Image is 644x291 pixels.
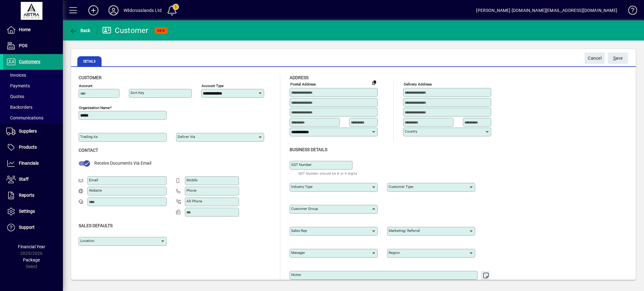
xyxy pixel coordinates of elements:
span: Settings [19,209,35,214]
span: Contact [79,148,98,153]
div: [PERSON_NAME] [DOMAIN_NAME][EMAIL_ADDRESS][DOMAIN_NAME] [476,5,617,15]
mat-label: Country [405,129,417,134]
span: Package [23,257,40,262]
mat-label: Organisation name [79,106,110,110]
span: S [613,56,616,61]
mat-label: Sort key [130,91,144,95]
app-page-header-button: Back [63,25,97,36]
mat-label: Trading as [80,135,98,139]
mat-label: Sales rep [291,228,307,233]
span: Customer [79,75,102,80]
span: POS [19,43,27,48]
mat-label: Website [89,188,102,193]
button: Profile [103,5,124,16]
mat-label: Mobile [186,178,197,182]
span: Support [19,225,35,230]
button: Copy to Delivery address [369,77,379,87]
span: Address [290,75,308,80]
a: Home [3,22,63,38]
div: Wildcrosslands Ltd [124,5,162,15]
span: Receive Documents Via Email [94,161,151,166]
span: Financial Year [18,244,45,249]
mat-label: Phone [186,188,197,193]
mat-label: GST Number [291,162,312,167]
button: Save [608,52,628,64]
a: Financials [3,156,63,171]
mat-label: Customer type [389,184,413,189]
div: Customer [102,25,148,36]
span: Payments [6,83,30,88]
span: Staff [19,177,29,182]
span: ave [613,53,623,63]
a: Quotes [3,91,63,102]
a: Payments [3,80,63,91]
a: Support [3,220,63,235]
span: Invoices [6,73,26,78]
span: Details [77,56,102,66]
mat-label: Alt Phone [186,199,202,203]
span: Back [69,28,91,33]
mat-label: Location [80,239,94,243]
mat-label: Customer group [291,206,318,211]
a: Invoices [3,70,63,80]
span: Reports [19,193,34,198]
a: Products [3,140,63,155]
a: Staff [3,172,63,187]
mat-label: Marketing/ Referral [389,228,420,233]
mat-hint: Use 'Enter' to start a new line [437,280,486,287]
mat-label: Account Type [202,84,224,88]
span: Home [19,27,31,32]
button: Back [68,25,92,36]
a: Knowledge Base [624,1,636,22]
mat-hint: GST Number should be 8 or 9 digits [298,170,358,177]
span: Communications [6,115,43,120]
span: Cancel [588,53,602,63]
span: NEW [157,29,165,33]
span: Products [19,145,37,150]
mat-label: Account [79,84,92,88]
a: Suppliers [3,124,63,139]
mat-label: Deliver via [178,135,195,139]
a: POS [3,38,63,54]
mat-label: Industry type [291,184,313,189]
a: Reports [3,188,63,203]
button: Add [83,5,103,16]
mat-label: Email [89,178,98,182]
span: Financials [19,161,39,166]
span: Sales defaults [79,223,113,228]
a: Backorders [3,102,63,113]
span: Business details [290,147,327,152]
span: Suppliers [19,129,37,134]
mat-label: Notes [291,272,301,277]
mat-label: Region [389,250,400,255]
span: Quotes [6,94,24,99]
a: Settings [3,204,63,219]
mat-label: Manager [291,250,305,255]
span: Customers [19,59,40,64]
a: Communications [3,113,63,123]
span: Backorders [6,105,32,110]
button: Cancel [585,52,605,64]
